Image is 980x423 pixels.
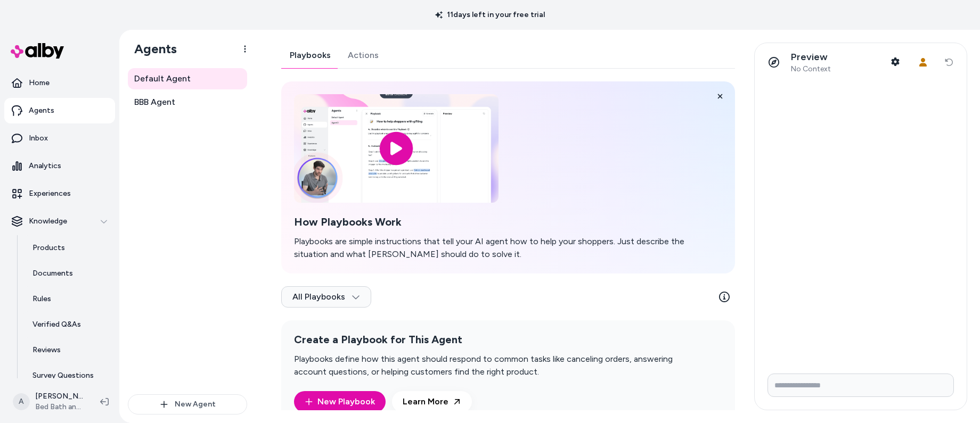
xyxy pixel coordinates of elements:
p: Playbooks are simple instructions that tell your AI agent how to help your shoppers. Just describ... [294,235,703,261]
a: BBB Agent [128,92,247,113]
a: Survey Questions [22,363,115,388]
a: Agents [4,98,115,123]
h2: Create a Playbook for This Agent [294,333,703,346]
a: Home [4,70,115,96]
a: Products [22,235,115,261]
a: Learn More [392,391,472,412]
p: Knowledge [29,216,67,227]
a: Verified Q&As [22,312,115,337]
h2: How Playbooks Work [294,215,703,229]
button: New Agent [128,394,247,414]
h1: Agents [126,41,177,57]
p: Reviews [32,345,61,355]
p: Agents [29,105,54,116]
p: Playbooks define how this agent should respond to common tasks like canceling orders, answering a... [294,353,703,378]
p: Inbox [29,133,48,144]
a: Actions [339,43,387,68]
a: Inbox [4,126,115,151]
a: Default Agent [128,68,247,89]
span: BBB Agent [134,96,175,109]
p: Preview [791,51,831,63]
span: Bed Bath and Beyond [35,402,83,412]
p: Products [32,243,65,253]
p: Verified Q&As [32,319,81,330]
span: A [13,393,30,410]
p: Rules [32,294,51,304]
p: Experiences [29,188,71,199]
a: Experiences [4,181,115,206]
p: Home [29,78,50,88]
span: No Context [791,64,831,74]
img: alby Logo [11,43,64,59]
p: 11 days left in your free trial [429,10,551,20]
input: Write your prompt here [767,374,954,397]
button: All Playbooks [281,286,371,308]
p: [PERSON_NAME] [35,391,83,402]
button: A[PERSON_NAME]Bed Bath and Beyond [6,385,92,419]
span: All Playbooks [292,292,360,302]
p: Survey Questions [32,370,94,381]
button: Knowledge [4,209,115,234]
span: Default Agent [134,72,191,85]
a: Playbooks [281,43,339,68]
a: Analytics [4,153,115,179]
button: New Playbook [294,391,386,412]
a: Documents [22,261,115,286]
a: New Playbook [305,395,375,408]
p: Documents [32,268,73,279]
p: Analytics [29,161,61,171]
a: Rules [22,286,115,312]
a: Reviews [22,337,115,363]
